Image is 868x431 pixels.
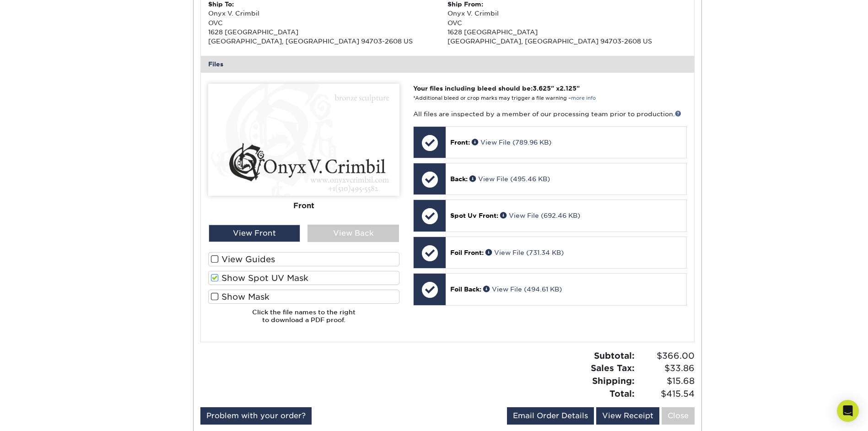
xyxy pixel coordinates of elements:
[609,388,635,399] strong: Total:
[485,249,564,256] a: View File (731.34 KB)
[662,407,695,425] a: Close
[447,0,483,8] strong: Ship From:
[208,290,399,304] label: Show Mask
[637,350,695,362] span: $366.00
[208,195,399,215] div: Front
[469,175,550,183] a: View File (495.46 KB)
[2,403,78,428] iframe: Google Customer Reviews
[637,375,695,388] span: $15.68
[450,139,470,146] span: Front:
[591,363,635,373] strong: Sales Tax:
[560,85,577,92] span: 2.125
[596,407,659,425] a: View Receipt
[307,225,399,242] div: View Back
[208,271,399,285] label: Show Spot UV Mask
[594,350,635,361] strong: Subtotal:
[413,109,686,119] p: All files are inspected by a member of our processing team prior to production.
[592,376,635,386] strong: Shipping:
[200,407,312,425] a: Problem with your order?
[472,139,551,146] a: View File (789.96 KB)
[450,212,498,219] span: Spot Uv Front:
[450,286,481,293] span: Foil Back:
[450,249,484,256] span: Foil Front:
[637,388,695,400] span: $415.54
[209,225,300,242] div: View Front
[637,362,695,375] span: $33.86
[208,0,234,8] strong: Ship To:
[837,400,859,422] div: Open Intercom Messenger
[483,286,562,293] a: View File (494.61 KB)
[208,252,399,266] label: View Guides
[450,175,468,183] span: Back:
[571,95,596,101] a: more info
[500,212,580,219] a: View File (692.46 KB)
[201,56,694,72] div: Files
[413,95,596,101] small: *Additional bleed or crop marks may trigger a file warning –
[413,85,580,92] strong: Your files including bleed should be: " x "
[533,85,551,92] span: 3.625
[208,308,399,331] h6: Click the file names to the right to download a PDF proof.
[507,407,594,425] a: Email Order Details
